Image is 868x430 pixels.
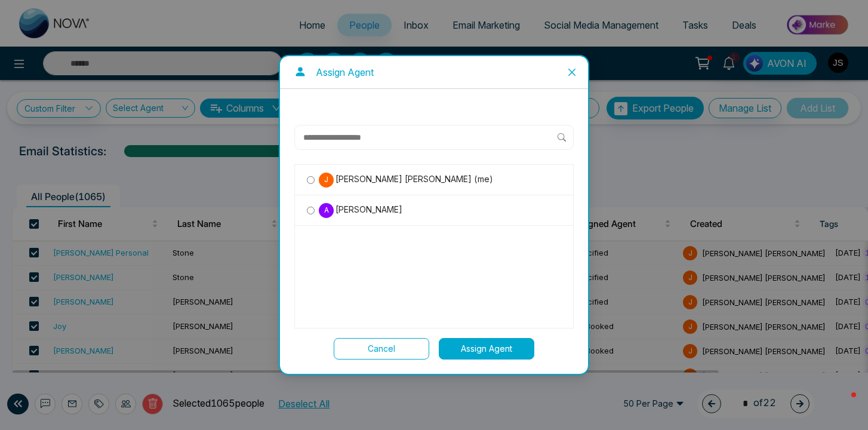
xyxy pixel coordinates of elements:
[334,173,493,186] span: [PERSON_NAME] [PERSON_NAME] (me)
[307,176,315,184] input: J[PERSON_NAME] [PERSON_NAME] (me)
[319,173,334,188] p: J
[439,338,534,360] button: Assign Agent
[567,67,577,77] span: close
[334,203,402,216] span: [PERSON_NAME]
[316,66,374,79] p: Assign Agent
[556,56,588,88] button: Close
[334,338,429,360] button: Cancel
[827,389,856,418] iframe: Intercom live chat
[307,207,315,214] input: A[PERSON_NAME]
[319,203,334,218] p: A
